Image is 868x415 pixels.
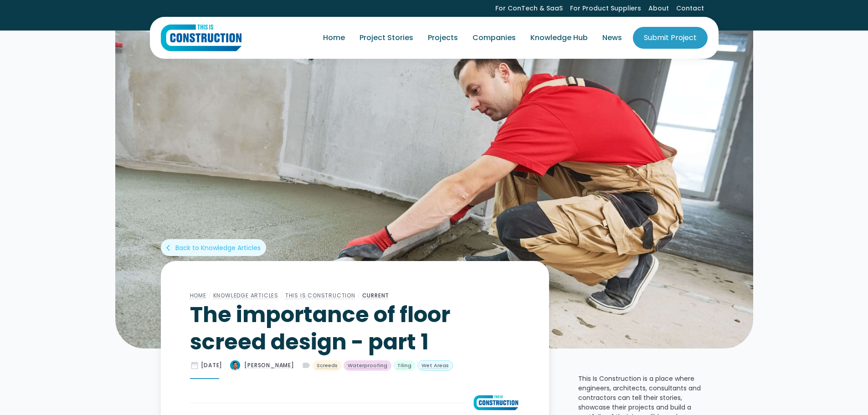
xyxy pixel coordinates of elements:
img: The importance of floor screed design - part 1 [115,30,753,348]
div: Tiling [397,362,411,369]
a: News [595,25,629,51]
a: home [161,24,241,51]
a: Current [362,292,390,299]
img: This Is Construction Logo [161,24,241,51]
div: / [278,290,285,301]
a: Knowledge Articles [213,292,278,299]
a: Screeds [313,360,342,371]
a: Project Stories [352,25,421,51]
a: Home [190,292,206,299]
a: [PERSON_NAME] [230,360,294,371]
img: The importance of floor screed design - part 1 [472,394,520,412]
div: / [355,290,362,301]
div: arrow_back_ios [166,243,174,252]
a: Home [316,25,352,51]
a: Projects [421,25,465,51]
a: Waterproofing [344,360,391,371]
a: Companies [465,25,523,51]
a: This Is Construction [285,292,355,299]
div: Submit Project [644,32,697,43]
a: Submit Project [633,27,708,49]
div: Screeds [317,362,338,369]
a: Wet Areas [417,360,453,371]
img: The importance of floor screed design - part 1 [230,360,241,371]
div: label [302,361,311,370]
div: Back to Knowledge Articles [175,243,261,252]
div: [PERSON_NAME] [244,361,294,369]
a: Knowledge Hub [523,25,595,51]
div: Wet Areas [421,362,449,369]
a: Tiling [393,360,416,371]
h1: The importance of floor screed design - part 1 [190,301,520,356]
div: / [206,290,213,301]
a: arrow_back_iosBack to Knowledge Articles [161,239,266,256]
div: date_range [190,361,199,370]
div: [DATE] [201,361,223,369]
div: Waterproofing [348,362,387,369]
